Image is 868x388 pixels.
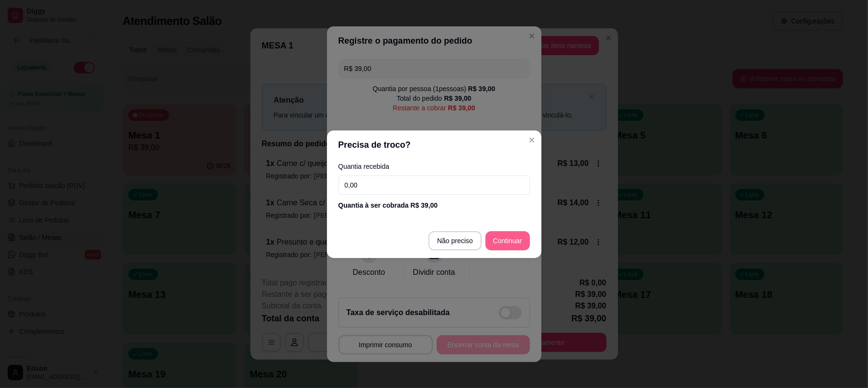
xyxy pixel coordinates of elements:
[327,130,541,159] header: Precisa de troco?
[485,231,530,250] button: Continuar
[338,200,530,210] div: Quantia à ser cobrada R$ 39,00
[338,163,530,170] label: Quantia recebida
[428,231,482,250] button: Não preciso
[524,132,540,148] button: Close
